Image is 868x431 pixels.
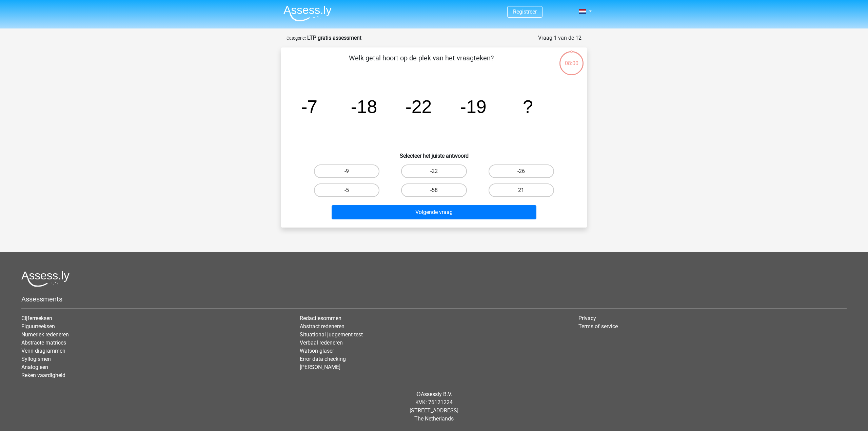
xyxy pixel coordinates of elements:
[21,331,69,338] a: Numeriek redeneren
[307,35,361,41] strong: LTP gratis assessment
[283,5,332,21] img: Assessly
[21,364,48,370] a: Analogieen
[578,323,618,330] a: Terms of service
[301,96,317,117] tspan: -7
[300,315,341,321] a: Redactiesommen
[16,385,852,428] div: © KVK: 76121224 [STREET_ADDRESS] The Netherlands
[578,315,596,321] a: Privacy
[21,323,55,330] a: Figuurreeksen
[292,53,551,73] p: Welk getal hoort op de plek van het vraagteken?
[332,205,537,219] button: Volgende vraag
[421,391,452,397] a: Assessly B.V.
[21,315,52,321] a: Cijferreeksen
[21,372,65,378] a: Reken vaardigheid
[300,323,344,330] a: Abstract redeneren
[460,96,487,117] tspan: -19
[21,295,847,303] h5: Assessments
[21,339,66,346] a: Abstracte matrices
[351,96,377,117] tspan: -18
[489,183,554,197] label: 21
[401,164,467,178] label: -22
[523,96,533,117] tspan: ?
[538,34,581,42] div: Vraag 1 van de 12
[21,356,51,362] a: Syllogismen
[287,36,306,41] small: Categorie:
[401,183,467,197] label: -58
[314,183,379,197] label: -5
[489,164,554,178] label: -26
[300,339,343,346] a: Verbaal redeneren
[300,348,334,354] a: Watson glaser
[513,8,537,15] a: Registreer
[300,356,346,362] a: Error data checking
[406,96,432,117] tspan: -22
[292,147,576,159] h6: Selecteer het juiste antwoord
[21,271,70,287] img: Assessly logo
[21,348,65,354] a: Venn diagrammen
[559,51,584,67] div: 08:00
[300,331,363,338] a: Situational judgement test
[300,364,340,370] a: [PERSON_NAME]
[314,164,379,178] label: -9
